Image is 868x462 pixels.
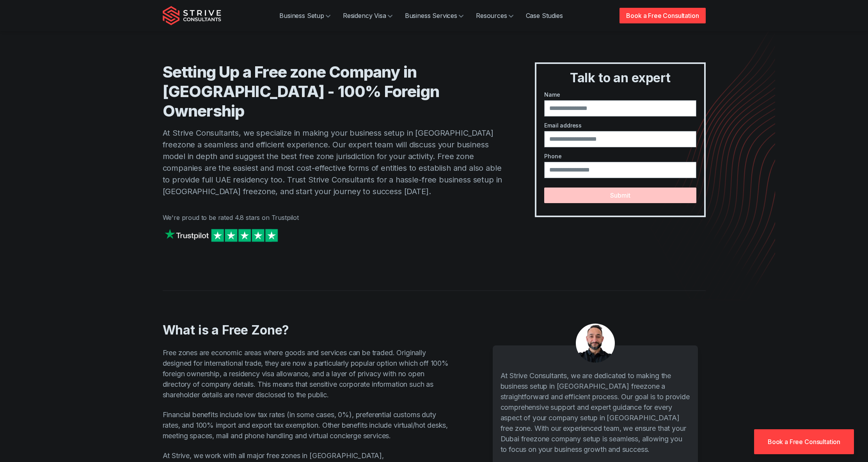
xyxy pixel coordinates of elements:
p: At Strive Consultants, we are dedicated to making the business setup in [GEOGRAPHIC_DATA] freezon... [501,370,690,455]
label: Phone [544,152,696,160]
p: Free zones are economic areas where goods and services can be traded. Originally designed for int... [163,347,451,400]
a: Book a Free Consultation [619,8,705,23]
label: Email address [544,121,696,129]
a: Business Setup [273,8,337,23]
a: Residency Visa [337,8,399,23]
p: Financial benefits include low tax rates (in some cases, 0%), preferential customs duty rates, an... [163,409,451,441]
h3: Talk to an expert [540,70,701,86]
a: Resources [470,8,520,23]
h2: What is a Free Zone? [163,322,451,338]
a: Business Services [399,8,470,23]
label: Name [544,90,696,99]
button: Submit [544,188,696,203]
img: Strive on Trustpilot [163,227,280,244]
img: aDXDSydWJ-7kSlbU_Untitleddesign-75-.png [576,324,615,363]
a: Book a Free Consultation [754,429,854,454]
img: Strive Consultants [163,6,221,25]
p: We're proud to be rated 4.8 stars on Trustpilot [163,213,504,222]
p: At Strive Consultants, we specialize in making your business setup in [GEOGRAPHIC_DATA] freezone ... [163,127,504,197]
a: Case Studies [520,8,569,23]
h1: Setting Up a Free zone Company in [GEOGRAPHIC_DATA] - 100% Foreign Ownership [163,62,504,121]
